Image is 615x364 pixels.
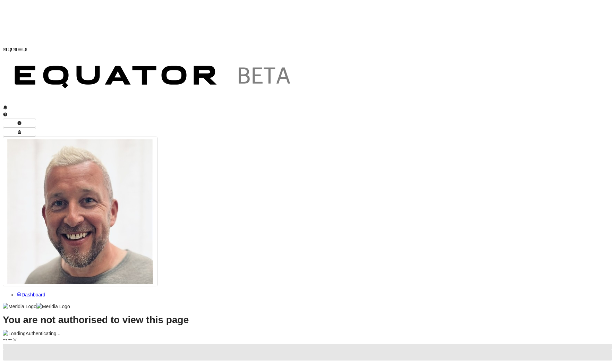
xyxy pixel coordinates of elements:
img: Customer Logo [27,3,329,52]
h1: You are not authorised to view this page [3,317,612,323]
span: Authenticating... [26,331,60,336]
a: Dashboard [17,292,45,297]
img: Profile Icon [7,139,153,284]
span: Dashboard [22,292,45,297]
img: Customer Logo [3,54,305,103]
img: Meridia Logo [3,303,36,310]
img: Loading [3,330,26,337]
img: Meridia Logo [36,303,70,310]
